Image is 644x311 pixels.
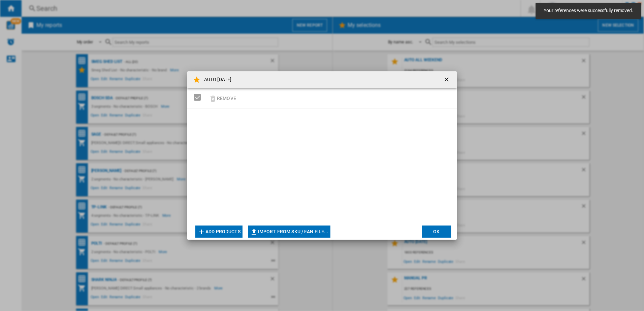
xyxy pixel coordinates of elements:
button: getI18NText('BUTTONS.CLOSE_DIALOG') [441,73,454,87]
button: Remove [207,90,238,106]
ng-md-icon: getI18NText('BUTTONS.CLOSE_DIALOG') [443,76,451,84]
button: Add products [195,226,243,238]
md-checkbox: SELECTIONS.EDITION_POPUP.SELECT_DESELECT [194,92,204,103]
h4: AUTO [DATE] [201,76,231,83]
button: Import from SKU / EAN file... [248,226,330,238]
button: OK [422,226,451,238]
span: Your references were successfully removed. [542,7,635,14]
